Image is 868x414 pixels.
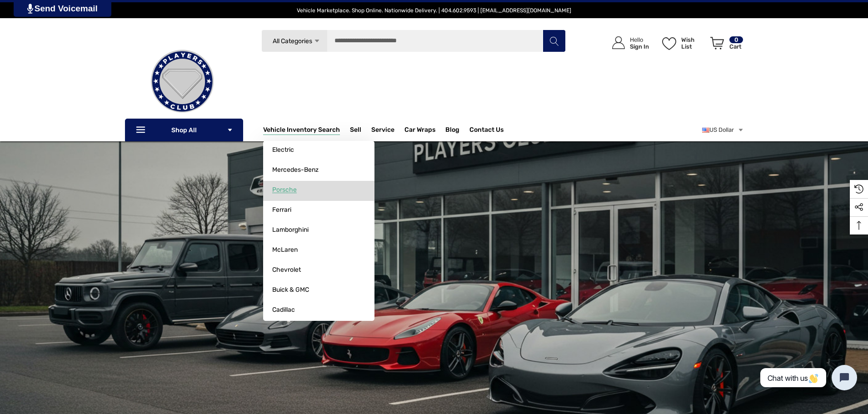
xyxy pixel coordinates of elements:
a: Service [371,126,394,136]
span: Vehicle Marketplace. Shop Online. Nationwide Delivery. | 404.602.9593 | [EMAIL_ADDRESS][DOMAIN_NAME] [297,7,571,14]
span: McLaren [272,246,298,254]
span: Cadillac [272,306,295,314]
span: Sell [350,126,361,136]
p: Shop All [125,119,243,141]
a: Blog [445,126,459,136]
svg: Icon User Account [612,36,625,49]
p: Cart [729,43,743,50]
a: Wish List Wish List [658,27,706,59]
img: PjwhLS0gR2VuZXJhdG9yOiBHcmF2aXQuaW8gLS0+PHN2ZyB4bWxucz0iaHR0cDovL3d3dy53My5vcmcvMjAwMC9zdmciIHhtb... [27,4,33,14]
svg: Top [850,221,868,230]
a: Vehicle Inventory Search [263,126,340,136]
svg: Icon Arrow Down [314,38,320,45]
a: Car Wraps [404,121,445,139]
span: All Categories [272,37,312,45]
svg: Recently Viewed [854,185,863,194]
span: Mercedes-Benz [272,166,319,174]
p: Wish List [681,36,705,50]
p: Sign In [630,43,649,50]
span: Lamborghini [272,226,309,234]
svg: Review Your Cart [710,37,724,50]
a: Contact Us [469,126,504,136]
span: Car Wraps [404,126,435,136]
svg: Icon Arrow Down [227,127,233,133]
svg: Social Media [854,203,863,212]
a: Cart with 0 items [706,27,744,63]
p: Hello [630,36,649,43]
a: Sign in [602,27,653,59]
span: Porsche [272,186,297,194]
svg: Icon Line [135,125,149,135]
a: Sell [350,121,371,139]
img: Players Club | Cars For Sale [137,36,228,127]
button: Search [543,30,565,52]
span: Buick & GMC [272,286,309,294]
a: USD [702,121,744,139]
p: 0 [729,36,743,43]
span: Ferrari [272,206,291,214]
span: Chevrolet [272,266,301,274]
svg: Wish List [662,37,676,50]
a: All Categories Icon Arrow Down Icon Arrow Up [261,30,327,52]
span: Electric [272,146,294,154]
